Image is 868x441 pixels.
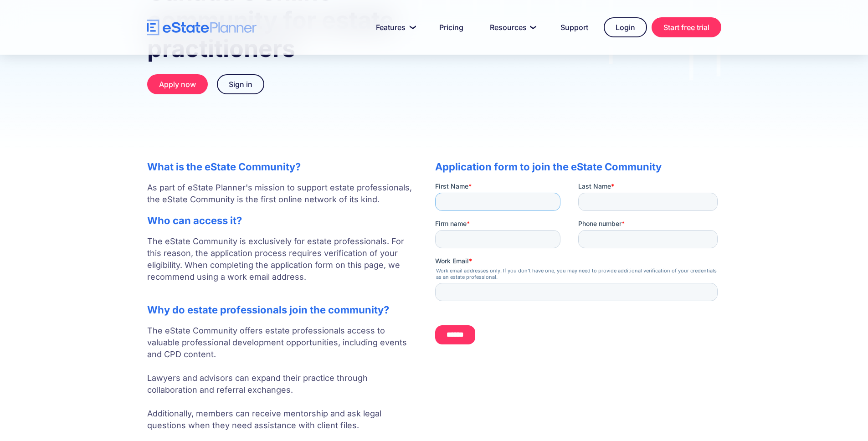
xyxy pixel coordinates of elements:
a: home [147,20,257,36]
a: Apply now [147,74,208,94]
a: Login [604,17,647,37]
h2: Application form to join the eState Community [435,161,721,173]
p: The eState Community is exclusively for estate professionals. For this reason, the application pr... [147,236,417,295]
h2: Who can access it? [147,215,417,226]
a: Features [365,18,424,36]
p: The eState Community offers estate professionals access to valuable professional development oppo... [147,325,417,431]
a: Start free trial [652,17,721,37]
a: Pricing [428,18,474,36]
iframe: Form 0 [435,182,721,352]
h2: Why do estate professionals join the community? [147,304,417,316]
a: Support [550,18,599,36]
p: As part of eState Planner's mission to support estate professionals, the eState Community is the ... [147,182,417,205]
a: Sign in [217,74,264,94]
h2: What is the eState Community? [147,161,417,173]
a: Resources [479,18,545,36]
